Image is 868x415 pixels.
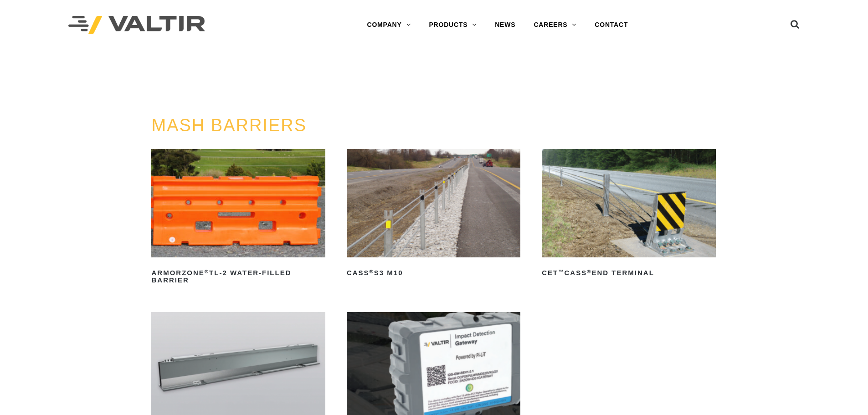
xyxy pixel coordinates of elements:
sup: ® [205,269,209,274]
sup: ® [587,269,591,274]
a: COMPANY [358,16,420,34]
a: CET™CASS®End Terminal [542,149,715,280]
a: PRODUCTS [420,16,486,34]
a: ArmorZone®TL-2 Water-Filled Barrier [151,149,325,287]
img: Valtir [68,16,205,35]
a: CONTACT [586,16,637,34]
a: CAREERS [524,16,586,34]
h2: ArmorZone TL-2 Water-Filled Barrier [151,266,325,287]
a: CASS®S3 M10 [347,149,520,280]
h2: CET CASS End Terminal [542,266,715,280]
a: NEWS [486,16,524,34]
h2: CASS S3 M10 [347,266,520,280]
a: MASH BARRIERS [151,116,307,135]
sup: ® [370,269,374,274]
sup: ™ [558,269,564,274]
